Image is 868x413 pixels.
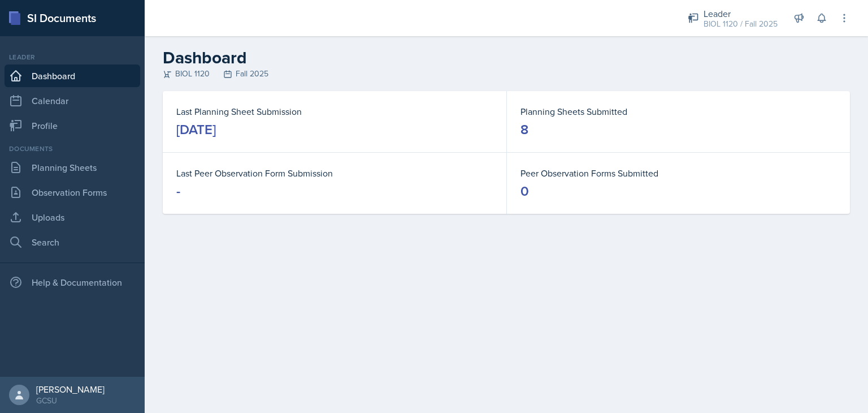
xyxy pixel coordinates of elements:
div: Leader [5,52,140,62]
div: Help & Documentation [5,271,140,294]
div: [DATE] [176,121,216,139]
a: Uploads [5,206,140,229]
a: Search [5,231,140,253]
dt: Planning Sheets Submitted [520,105,836,118]
a: Dashboard [5,64,140,87]
dt: Last Peer Observation Form Submission [176,166,493,180]
div: Leader [704,7,778,20]
dt: Last Planning Sheet Submission [176,105,493,118]
div: - [176,182,180,200]
div: BIOL 1120 / Fall 2025 [704,18,778,30]
dt: Peer Observation Forms Submitted [520,166,836,180]
a: Observation Forms [5,181,140,204]
div: [PERSON_NAME] [36,384,105,395]
a: Planning Sheets [5,156,140,179]
div: 8 [520,121,528,139]
h2: Dashboard [163,48,850,68]
a: Calendar [5,89,140,112]
div: Documents [5,144,140,154]
div: GCSU [36,395,105,406]
div: BIOL 1120 Fall 2025 [163,68,850,80]
div: 0 [520,182,529,200]
a: Profile [5,114,140,137]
